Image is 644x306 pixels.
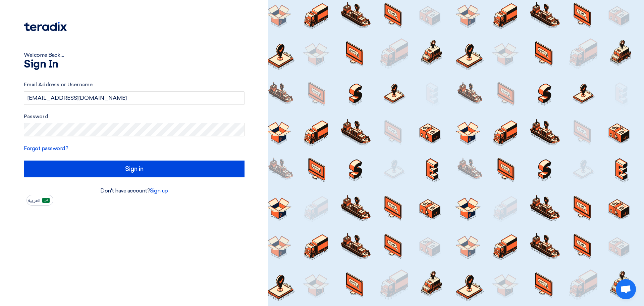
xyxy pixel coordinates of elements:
button: العربية [26,195,53,206]
a: Forgot password? [24,145,68,151]
input: Sign in [24,161,245,177]
div: Welcome Back ... [24,51,245,59]
img: ar-AR.png [42,198,50,203]
input: Enter your business email or username [24,91,245,105]
div: Don't have account? [24,187,245,195]
label: Password [24,113,245,121]
h1: Sign In [24,59,245,70]
label: Email Address or Username [24,81,245,89]
img: Teradix logo [24,22,67,31]
a: Open chat [616,279,636,299]
a: Sign up [150,187,168,194]
span: العربية [28,198,40,203]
